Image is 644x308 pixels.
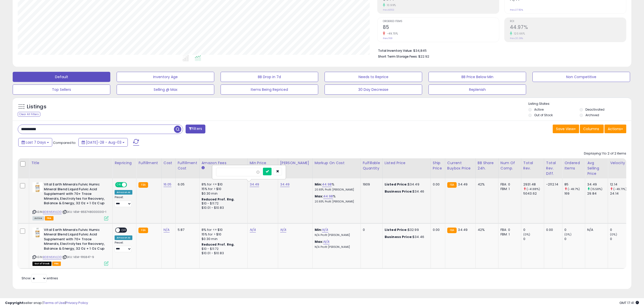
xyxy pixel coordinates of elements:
[115,196,132,207] div: Preset:
[202,201,244,206] div: $10 - $11.72
[512,32,525,36] small: 120.66%
[138,182,148,188] small: FBA
[523,237,544,241] div: 0
[528,101,631,106] p: Listing States:
[26,140,46,145] span: Last 7 Days
[378,54,418,59] b: Short Term Storage Fees:
[478,228,494,232] div: 42%
[523,232,530,236] small: (0%)
[202,251,244,255] div: $10.01 - $10.83
[500,232,517,237] div: FBM: 1
[587,191,608,196] div: 29.84
[610,160,629,166] div: Velocity
[32,182,109,220] div: ASIN:
[115,241,132,252] div: Preset:
[315,200,357,203] p: 20.93% Profit [PERSON_NAME]
[322,227,328,232] a: N/A
[43,210,62,214] a: B08N6XVLDD
[583,126,599,131] span: Columns
[510,24,626,31] h2: 44.97%
[115,235,132,240] div: Amazon AI
[385,227,408,232] b: Listed Price:
[5,301,88,305] div: seller snap | |
[564,182,585,187] div: 85
[458,182,468,187] span: 34.49
[322,182,332,187] a: 44.98
[31,160,110,166] div: Title
[312,158,361,178] th: The percentage added to the cost of goods (COGS) that forms the calculator for Min & Max prices.
[610,228,631,232] div: 0
[546,228,558,232] div: 0.00
[564,232,571,236] small: (0%)
[315,233,357,237] p: N/A Profit [PERSON_NAME]
[553,125,579,133] button: Save View
[500,228,517,232] div: FBA: 0
[523,160,542,171] div: Total Rev.
[280,182,290,187] a: 34.49
[585,113,599,117] label: Archived
[584,151,626,156] div: Displaying 1 to 2 of 2 items
[363,228,379,232] div: 0
[383,24,499,31] h2: 85
[523,182,544,187] div: 2931.48
[280,227,286,232] a: N/A
[43,255,62,259] a: B08N6XVLDD
[613,187,627,191] small: (-49.71%)
[164,227,170,232] a: N/A
[202,160,245,166] div: Amazon Fees
[385,189,427,194] div: $34.46
[532,72,630,82] button: Non Competitive
[610,232,617,236] small: (0%)
[52,262,61,266] span: FBA
[385,235,427,239] div: $34.46
[178,182,195,187] div: 6.05
[78,138,128,147] button: [DATE]-28 - Aug-03
[221,84,318,95] button: Items Being Repriced
[428,84,526,95] button: Replenish
[564,191,585,196] div: 169
[32,228,43,238] img: 41rYgaXkI6L._SL40_.jpg
[523,191,544,196] div: 5043.62
[385,3,396,7] small: 10.99%
[447,160,473,171] div: Current Buybox Price
[32,262,51,266] span: All listings that are currently out of stock and unavailable for purchase on Amazon
[32,182,43,192] img: 41rYgaXkI6L._SL40_.jpg
[363,182,379,187] div: 1909
[250,182,259,187] a: 34.49
[534,107,544,112] label: Active
[323,194,333,199] a: 44.98
[510,20,626,23] span: ROI
[383,20,499,23] span: Ordered Items
[315,188,357,192] p: 20.93% Profit [PERSON_NAME]
[202,206,244,210] div: $10.01 - $10.83
[385,182,427,187] div: $34.49
[117,72,214,82] button: Inventory Age
[478,182,494,187] div: 42%
[378,48,413,53] b: Total Inventory Value:
[202,232,244,237] div: 15% for > $10
[385,228,427,232] div: $32.99
[564,160,583,171] div: Ordered Items
[564,228,585,232] div: 0
[315,182,357,192] div: %
[610,191,631,196] div: 24.14
[500,187,517,191] div: FBM: 1
[619,300,639,305] span: 2025-08-12 17:41 GMT
[43,300,65,305] a: Terms of Use
[383,8,394,11] small: Prev: $553
[325,84,422,95] button: 30 Day Decrease
[44,228,105,252] b: Vital Earth Minerals Fulvic Humic Mineral Blend Liquid Fulvic Acid Supplement with 70+ Trace Mine...
[447,228,457,233] small: FBA
[433,182,441,187] div: 0.00
[587,228,604,232] div: N/A
[27,103,46,110] h5: Listings
[178,160,197,171] div: Fulfillment Cost
[186,125,205,133] button: Filters
[500,160,519,171] div: Num of Comp.
[523,228,544,232] div: 0
[126,183,134,187] span: OFF
[5,300,24,305] strong: Copyright
[585,107,604,112] label: Deactivated
[323,239,329,244] a: N/A
[115,190,132,195] div: Amazon AI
